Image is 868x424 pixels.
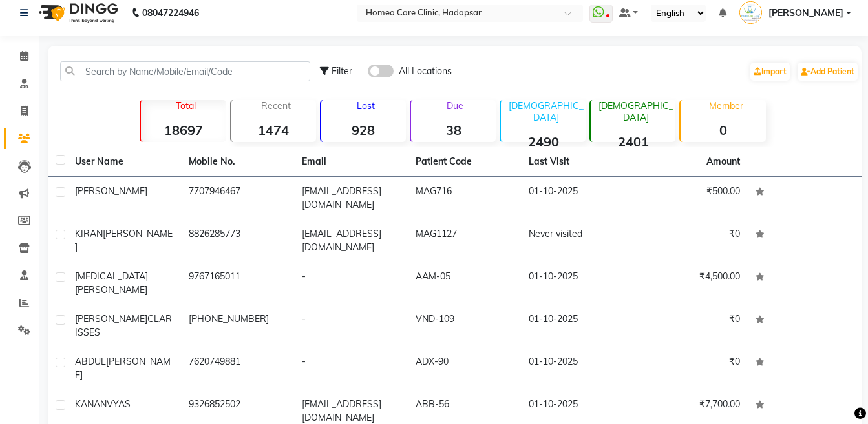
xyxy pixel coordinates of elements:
[635,347,748,390] td: ₹0
[75,356,106,367] span: ABDUL
[414,100,496,112] p: Due
[75,398,107,410] span: KANAN
[107,398,131,410] span: VYAS
[75,270,148,296] span: [MEDICAL_DATA][PERSON_NAME]
[521,262,635,305] td: 01-10-2025
[506,100,586,123] p: [DEMOGRAPHIC_DATA]
[501,134,586,150] strong: 2490
[521,347,635,390] td: 01-10-2025
[635,219,748,262] td: ₹0
[294,262,408,305] td: -
[181,347,295,390] td: 7620749881
[141,122,226,138] strong: 18697
[686,100,765,112] p: Member
[75,313,147,325] span: [PERSON_NAME]
[294,219,408,262] td: [EMAIL_ADDRESS][DOMAIN_NAME]
[408,262,522,305] td: AAM-05
[237,100,316,112] p: Recent
[146,100,226,112] p: Total
[181,177,295,219] td: 7707946467
[521,305,635,347] td: 01-10-2025
[521,147,635,177] th: Last Visit
[332,65,352,77] span: Filter
[408,305,522,347] td: VND-109
[294,347,408,390] td: -
[60,61,310,81] input: Search by Name/Mobile/Email/Code
[408,147,522,177] th: Patient Code
[231,122,316,138] strong: 1474
[75,356,171,381] span: [PERSON_NAME]
[596,100,675,123] p: [DEMOGRAPHIC_DATA]
[399,65,452,78] span: All Locations
[681,122,765,138] strong: 0
[294,177,408,219] td: [EMAIL_ADDRESS][DOMAIN_NAME]
[181,305,295,347] td: [PHONE_NUMBER]
[521,219,635,262] td: Never visited
[75,228,173,253] span: [PERSON_NAME]
[591,134,675,150] strong: 2401
[635,305,748,347] td: ₹0
[75,228,103,239] span: KIRAN
[408,347,522,390] td: ADX-90
[739,1,762,24] img: Dr Vaseem Choudhary
[294,147,408,177] th: Email
[408,219,522,262] td: MAG1127
[181,219,295,262] td: 8826285773
[181,147,295,177] th: Mobile No.
[411,122,496,138] strong: 38
[67,147,181,177] th: User Name
[635,262,748,305] td: ₹4,500.00
[768,6,843,20] span: [PERSON_NAME]
[75,185,147,197] span: [PERSON_NAME]
[321,122,406,138] strong: 928
[798,63,858,81] a: Add Patient
[326,100,406,112] p: Lost
[699,147,748,176] th: Amount
[408,177,522,219] td: MAG716
[635,177,748,219] td: ₹500.00
[521,177,635,219] td: 01-10-2025
[294,305,408,347] td: -
[750,63,790,81] a: Import
[181,262,295,305] td: 9767165011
